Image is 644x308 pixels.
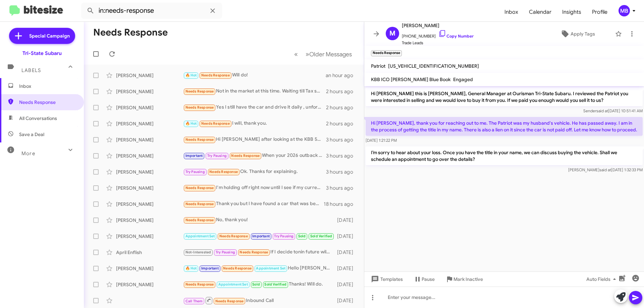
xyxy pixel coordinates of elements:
[116,72,183,79] div: [PERSON_NAME]
[223,266,252,270] span: Needs Response
[116,281,183,288] div: [PERSON_NAME]
[183,136,326,143] div: Hi [PERSON_NAME] after looking at the KBB 50% discount offer I am not interested in selling it. I...
[309,51,352,58] span: Older Messages
[183,216,334,224] div: No, thank you!
[543,28,612,40] button: Apply Tags
[185,186,214,190] span: Needs Response
[183,87,326,95] div: Not in the market at this time. Waiting till Tax season.
[252,282,260,287] span: Sold
[587,2,613,22] a: Profile
[183,184,326,192] div: I'm holding off right now until I see if my current Subaru doesn't continue to have problems afte...
[302,47,356,61] button: Next
[185,153,203,158] span: Important
[201,266,219,270] span: Important
[370,273,403,285] span: Templates
[116,233,183,240] div: [PERSON_NAME]
[21,67,41,73] span: Labels
[334,249,359,256] div: [DATE]
[524,2,557,22] a: Calendar
[81,3,222,19] input: Search
[371,50,402,56] small: Needs Response
[389,28,395,39] span: M
[599,167,611,172] span: said at
[183,152,326,160] div: When your 2026 outback arrives for me to test drive
[264,282,286,287] span: Sold Verified
[185,89,214,94] span: Needs Response
[183,71,326,79] div: Will do!
[201,121,230,126] span: Needs Response
[619,5,630,16] div: MB
[402,21,474,29] span: [PERSON_NAME]
[183,264,334,272] div: Hello [PERSON_NAME], I got my offer back and was wondering if we could negotiate that a little bi...
[183,200,324,208] div: Thank you but I have found a car that was better suited for me, if I ever need to look in the fut...
[185,282,214,287] span: Needs Response
[19,115,57,122] span: All Conversations
[334,281,359,288] div: [DATE]
[256,266,285,270] span: Appointment Set
[93,27,168,38] h1: Needs Response
[306,50,309,58] span: »
[19,83,76,89] span: Inbox
[183,168,326,176] div: Ok. Thanks for explaining.
[185,299,203,303] span: Call Them
[116,120,183,127] div: [PERSON_NAME]
[366,138,397,143] span: [DATE] 1:21:22 PM
[22,50,62,57] div: Tri-State Subaru
[116,201,183,207] div: [PERSON_NAME]
[216,250,235,254] span: Try Pausing
[326,72,359,79] div: an hour ago
[183,281,334,288] div: Thanks! Will do.
[422,273,435,285] span: Pause
[185,202,214,206] span: Needs Response
[366,146,643,165] p: I’m sorry to hear about your loss. Once you have the title in your name, we can discuss buying th...
[9,28,75,44] a: Special Campaign
[19,99,76,106] span: Needs Response
[116,152,183,159] div: [PERSON_NAME]
[366,117,643,136] p: Hi [PERSON_NAME], thank you for reaching out to me. The Patriot was my husband's vehicle. He has ...
[334,217,359,224] div: [DATE]
[116,249,183,256] div: April Enflish
[557,2,587,22] a: Insights
[402,40,474,46] span: Trade Leads
[402,29,474,40] span: [PHONE_NUMBER]
[29,33,70,39] span: Special Campaign
[334,297,359,304] div: [DATE]
[201,73,230,77] span: Needs Response
[371,63,385,69] span: Patriot
[453,273,483,285] span: Mark Inactive
[21,150,35,157] span: More
[252,234,270,238] span: Important
[364,273,408,285] button: Templates
[185,266,197,270] span: 🔥 Hot
[334,233,359,240] div: [DATE]
[568,167,643,172] span: [PERSON_NAME] [DATE] 1:32:33 PM
[185,170,205,174] span: Try Pausing
[185,218,214,222] span: Needs Response
[183,232,334,240] div: Hey just following up on this
[185,73,197,77] span: 🔥 Hot
[116,104,183,111] div: [PERSON_NAME]
[209,170,238,174] span: Needs Response
[440,273,488,285] button: Mark Inactive
[116,88,183,95] div: [PERSON_NAME]
[183,104,326,111] div: Yes I still have the car and drive it daily , unfortunately I'm gonna have to decline want to avo...
[408,273,440,285] button: Pause
[326,120,359,127] div: 2 hours ago
[326,88,359,95] div: 2 hours ago
[571,28,595,40] span: Apply Tags
[116,169,183,175] div: [PERSON_NAME]
[388,63,479,69] span: [US_VEHICLE_IDENTIFICATION_NUMBER]
[499,2,524,22] a: Inbox
[116,265,183,272] div: [PERSON_NAME]
[586,273,619,285] span: Auto Fields
[326,136,359,143] div: 3 hours ago
[326,185,359,191] div: 3 hours ago
[231,153,260,158] span: Needs Response
[613,5,637,16] button: MB
[324,201,359,207] div: 18 hours ago
[596,108,608,113] span: said at
[326,104,359,111] div: 2 hours ago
